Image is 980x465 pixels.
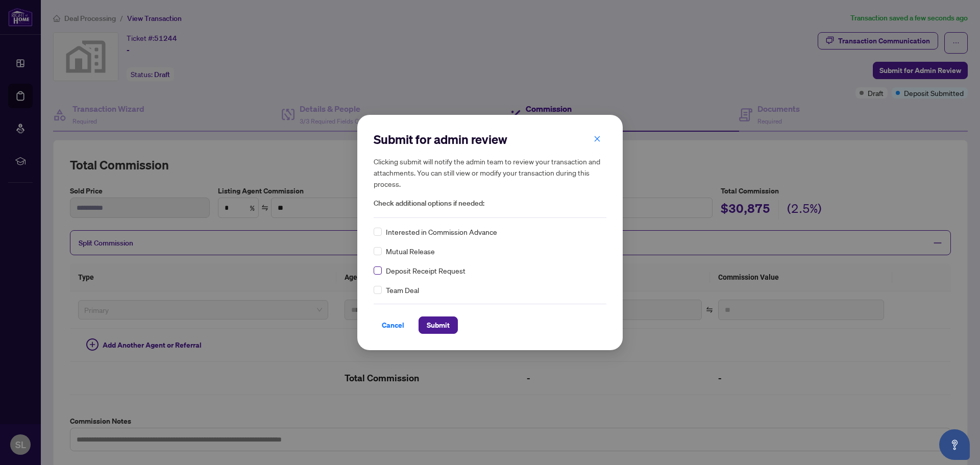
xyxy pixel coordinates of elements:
span: Mutual Release [386,246,435,257]
button: Open asap [939,429,970,460]
button: Cancel [374,316,412,334]
span: Team Deal [386,284,419,296]
span: Submit [427,317,450,333]
span: Interested in Commission Advance [386,226,497,237]
span: Cancel [382,317,404,333]
h5: Clicking submit will notify the admin team to review your transaction and attachments. You can st... [374,156,606,189]
h2: Submit for admin review [374,131,606,148]
span: Deposit Receipt Request [386,265,465,276]
span: close [594,135,601,142]
button: Submit [419,316,458,334]
span: Check additional options if needed: [374,198,606,209]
